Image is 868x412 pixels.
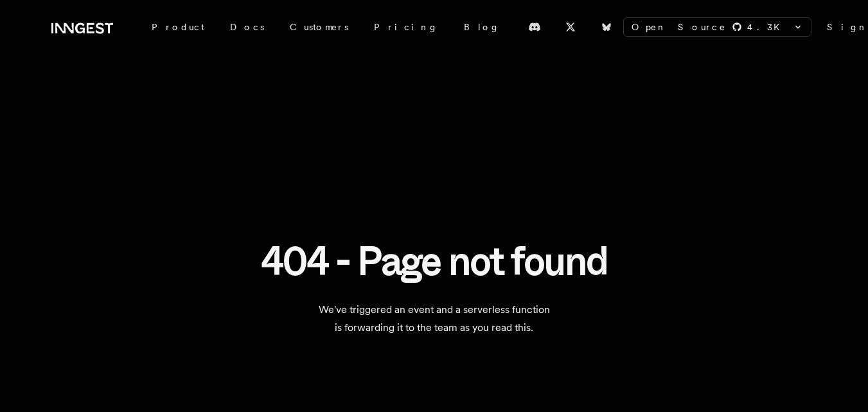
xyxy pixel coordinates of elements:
[361,15,451,39] a: Pricing
[249,301,619,337] p: We've triggered an event and a serverless function is forwarding it to the team as you read this.
[217,15,277,39] a: Docs
[277,15,361,39] a: Customers
[592,17,621,37] a: Bluesky
[520,17,549,37] a: Discord
[556,17,585,37] a: X
[451,15,513,39] a: Blog
[139,15,217,39] div: Product
[632,21,727,33] span: Open Source
[747,21,788,33] span: 4.3 K
[261,239,608,283] h1: 404 - Page not found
